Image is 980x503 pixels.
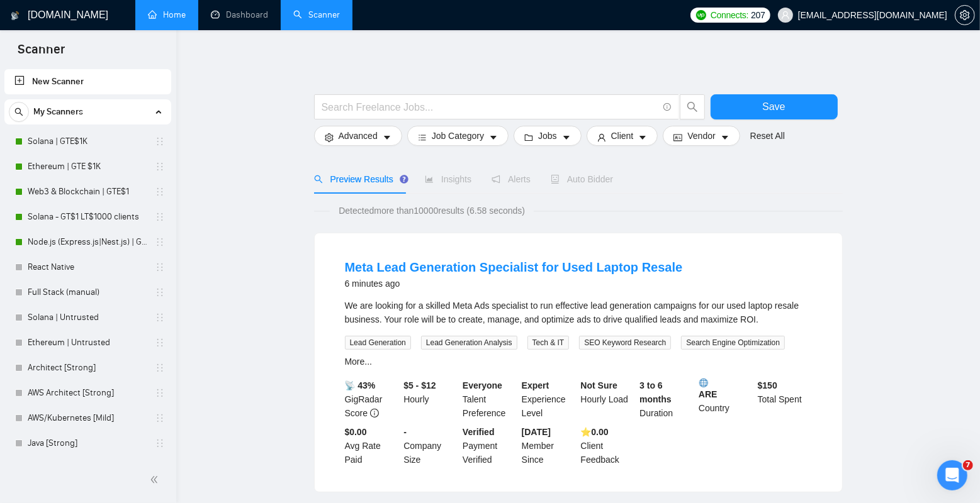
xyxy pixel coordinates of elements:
[460,425,519,467] div: Payment Verified
[342,379,402,420] div: GigRadar Score
[519,425,578,467] div: Member Since
[28,179,147,204] a: Web3 & Blockchain | GTE$1
[155,438,165,448] span: holder
[955,10,975,20] a: setting
[345,336,411,350] span: Lead Generation
[28,380,147,406] a: AWS Architect [Strong]
[432,129,484,143] span: Job Category
[155,338,165,348] span: holder
[758,380,777,390] b: $ 150
[579,336,671,350] span: SEO Keyword Research
[28,154,147,179] a: Ethereum | GTE $1K
[401,425,460,467] div: Company Size
[407,126,509,146] button: barsJob Categorycaret-down
[345,276,683,291] div: 6 minutes ago
[155,388,165,398] span: holder
[597,133,606,142] span: user
[211,9,268,20] a: dashboardDashboard
[370,409,379,417] span: info-circle
[637,379,696,420] div: Duration
[28,280,147,305] a: Full Stack (manual)
[519,379,578,420] div: Experience Level
[155,312,165,323] span: holder
[460,379,519,420] div: Talent Preference
[463,427,495,437] b: Verified
[578,379,638,420] div: Hourly Load
[489,133,498,142] span: caret-down
[551,174,613,184] span: Auto Bidder
[663,126,740,146] button: idcardVendorcaret-down
[581,427,609,437] b: ⭐️ 0.00
[680,94,705,119] button: search
[403,380,436,390] b: $5 - $12
[639,380,672,404] b: 3 to 6 months
[4,69,171,94] li: New Scanner
[14,69,161,94] a: New Scanner
[425,174,471,184] span: Insights
[293,9,340,20] a: searchScanner
[345,357,373,367] a: More...
[28,406,147,431] a: AWS/Kubernetes [Mild]
[28,330,147,355] a: Ethereum | Untrusted
[155,262,165,272] span: holder
[28,129,147,154] a: Solana | GTE$1K
[150,473,162,486] span: double-left
[325,133,334,142] span: setting
[762,99,785,114] span: Save
[522,427,551,437] b: [DATE]
[955,5,975,25] button: setting
[155,287,165,297] span: holder
[696,379,755,420] div: Country
[9,108,28,116] span: search
[155,187,165,197] span: holder
[699,379,753,399] b: ARE
[28,255,147,280] a: React Native
[155,413,165,423] span: holder
[383,133,391,142] span: caret-down
[524,133,533,142] span: folder
[721,133,729,142] span: caret-down
[418,133,427,142] span: bars
[750,129,785,143] a: Reset All
[9,102,29,122] button: search
[345,260,683,274] a: Meta Lead Generation Specialist for Used Laptop Resale
[680,101,704,113] span: search
[342,425,402,467] div: Avg Rate Paid
[463,380,502,390] b: Everyone
[314,126,402,146] button: settingAdvancedcaret-down
[755,379,814,420] div: Total Spent
[562,133,571,142] span: caret-down
[492,175,500,184] span: notification
[28,355,147,380] a: Architect [Strong]
[937,460,967,490] iframe: Intercom live chat
[587,126,658,146] button: userClientcaret-down
[696,10,706,20] img: upwork-logo.png
[155,237,165,247] span: holder
[314,174,405,184] span: Preview Results
[339,129,378,143] span: Advanced
[148,9,186,20] a: homeHome
[711,94,838,119] button: Save
[514,126,582,146] button: folderJobscaret-down
[963,460,973,470] span: 7
[314,175,323,184] span: search
[155,363,165,373] span: holder
[551,175,560,184] span: robot
[663,103,672,111] span: info-circle
[527,336,570,350] span: Tech & IT
[11,6,20,26] img: logo
[28,305,147,330] a: Solana | Untrusted
[538,129,557,143] span: Jobs
[611,129,634,143] span: Client
[345,380,376,390] b: 📡 43%
[578,425,638,467] div: Client Feedback
[699,379,708,387] img: 🌐
[421,336,517,350] span: Lead Generation Analysis
[155,136,165,146] span: holder
[581,380,617,390] b: Not Sure
[638,133,647,142] span: caret-down
[425,175,434,184] span: area-chart
[28,456,147,481] a: Java [Mild]
[155,212,165,222] span: holder
[33,99,83,124] span: My Scanners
